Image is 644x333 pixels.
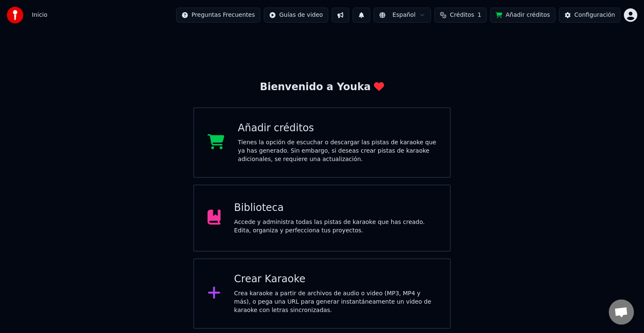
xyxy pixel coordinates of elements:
div: Crear Karaoke [234,273,436,286]
button: Configuración [559,8,621,23]
div: Añadir créditos [238,122,436,135]
button: Guías de video [264,8,328,23]
button: Preguntas Frecuentes [176,8,260,23]
div: Crea karaoke a partir de archivos de audio o video (MP3, MP4 y más), o pega una URL para generar ... [234,289,436,315]
div: Bienvenido a Youka [260,81,384,94]
span: 1 [478,11,481,19]
div: Accede y administra todas las pistas de karaoke que has creado. Edita, organiza y perfecciona tus... [234,218,436,235]
span: Inicio [32,11,47,19]
div: Tienes la opción de escuchar o descargar las pistas de karaoke que ya has generado. Sin embargo, ... [238,138,436,164]
div: Biblioteca [234,201,436,215]
div: Configuración [574,11,615,19]
button: Créditos1 [434,8,487,23]
nav: breadcrumb [32,11,47,19]
img: youka [7,7,23,23]
span: Créditos [450,11,474,19]
button: Añadir créditos [490,8,556,23]
div: Chat abierto [609,299,634,325]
